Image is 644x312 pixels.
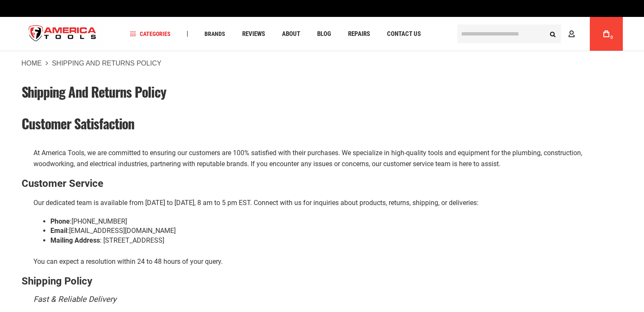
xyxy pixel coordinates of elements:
span: Shipping and Returns Policy [22,82,166,101]
span: Reviews [242,31,265,37]
a: Brands [201,28,229,40]
strong: Shipping and Returns Policy [52,60,161,67]
b: Phone [50,217,70,225]
a: Home [22,60,42,67]
p: Our dedicated team is available from [DATE] to [DATE], 8 am to 5 pm EST. Connect with us for inqu... [33,197,623,208]
span: About [282,31,300,37]
span: Blog [317,31,331,37]
span: Categories [130,31,171,37]
span: Repairs [348,31,370,37]
a: Categories [126,28,174,40]
button: Search [545,26,561,42]
a: 0 [598,17,614,51]
h1: Customer Satisfaction [22,116,623,131]
a: [EMAIL_ADDRESS][DOMAIN_NAME] [69,227,176,235]
a: Blog [313,28,335,40]
a: [PHONE_NUMBER] [72,217,127,225]
a: Reviews [238,28,269,40]
a: Repairs [344,28,374,40]
span: Contact Us [387,31,421,37]
p: At America Tools, we are committed to ensuring our customers are 100% satisfied with their purcha... [33,148,623,169]
p: You can expect a resolution within 24 to 48 hours of your query. [33,256,623,267]
span: 0 [611,35,613,40]
h3: Fast & Reliable Delivery [33,295,623,304]
h2: Shipping Policy [22,276,623,287]
li: : [50,226,623,236]
span: Brands [205,31,225,37]
b: Email [50,227,67,235]
li: : [STREET_ADDRESS] [50,236,623,246]
li: : [50,217,623,227]
b: Mailing Address [50,236,100,244]
img: America Tools [22,18,104,50]
a: Contact Us [383,28,425,40]
h2: Customer Service [22,178,623,189]
a: About [278,28,304,40]
a: store logo [22,18,104,50]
